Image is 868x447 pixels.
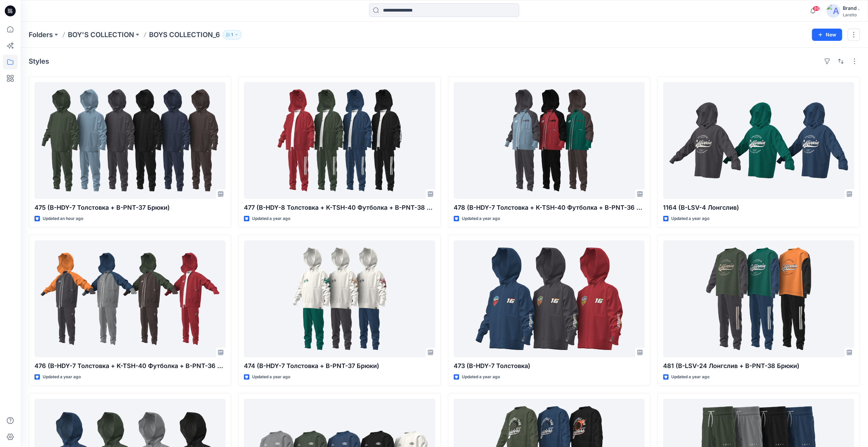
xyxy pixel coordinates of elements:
a: 475 (B-HDY-7 Толстовка + B-PNT-37 Брюки) [34,82,225,199]
p: Updated a year ago [671,215,709,222]
div: Brand . [843,4,859,12]
p: 475 (B-HDY-7 Толстовка + B-PNT-37 Брюки) [34,203,225,212]
p: Updated a year ago [252,373,290,381]
a: BOY'S COLLECTION [68,30,134,39]
button: 1 [223,30,241,39]
p: Updated a year ago [671,373,709,381]
a: 477 (B-HDY-8 Толстовка + K-TSH-40 Футболка + B-PNT-38 Брюки) [244,82,435,199]
p: BOYS COLLECTION_6 [149,30,220,39]
p: Updated a year ago [462,215,500,222]
a: 1164 (B-LSV-4 Лонгслив) [663,82,854,199]
p: 476 (B-HDY-7 Толстовка + K-TSH-40 Футболка + B-PNT-36 Брюки) [34,361,225,371]
h4: Styles [29,57,49,65]
p: 481 (B-LSV-24 Лонгслив + B-PNT-38 Брюки) [663,361,854,371]
p: 1 [231,31,233,38]
a: 473 (B-HDY-7 Толстовка) [454,240,645,357]
p: 474 (B-HDY-7 Толстовка + B-PNT-37 Брюки) [244,361,435,371]
a: 478 (B-HDY-7 Толстовка + K-TSH-40 Футболка + B-PNT-36 Брюки) [454,82,645,199]
p: 478 (B-HDY-7 Толстовка + K-TSH-40 Футболка + B-PNT-36 Брюки) [454,203,645,212]
p: Updated a year ago [43,373,81,381]
div: Laretto [843,12,859,17]
button: New [812,29,842,41]
a: 476 (B-HDY-7 Толстовка + K-TSH-40 Футболка + B-PNT-36 Брюки) [34,240,225,357]
p: 1164 (B-LSV-4 Лонгслив) [663,203,854,212]
img: avatar [826,4,840,18]
p: Updated a year ago [252,215,290,222]
p: Updated a year ago [462,373,500,381]
a: 481 (B-LSV-24 Лонгслив + B-PNT-38 Брюки) [663,240,854,357]
a: Folders [29,30,53,39]
span: 86 [812,6,820,11]
p: 477 (B-HDY-8 Толстовка + K-TSH-40 Футболка + B-PNT-38 Брюки) [244,203,435,212]
p: Updated an hour ago [43,215,83,222]
p: 473 (B-HDY-7 Толстовка) [454,361,645,371]
a: 474 (B-HDY-7 Толстовка + B-PNT-37 Брюки) [244,240,435,357]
